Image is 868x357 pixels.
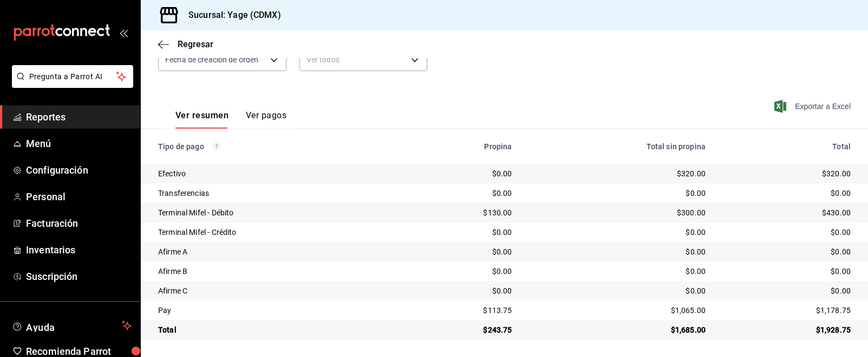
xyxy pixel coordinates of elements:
div: Total [158,324,396,335]
div: $320.00 [529,168,706,179]
button: open_drawer_menu [119,28,128,37]
div: $1,178.75 [723,305,851,316]
div: Transferencias [158,188,396,199]
div: $0.00 [529,227,706,238]
button: Ver resumen [175,110,229,129]
button: Exportar a Excel [776,100,851,113]
button: Ver pagos [246,110,286,129]
span: Fecha de creación de orden [165,54,258,65]
span: Ayuda [26,319,118,332]
span: Configuración [26,163,132,177]
div: $0.00 [723,188,851,199]
div: $0.00 [723,227,851,238]
div: $0.00 [413,285,512,296]
div: $320.00 [723,168,851,179]
div: Terminal Mifel - Débito [158,207,396,218]
svg: Los pagos realizados con Pay y otras terminales son montos brutos. [213,143,220,150]
div: $113.75 [413,305,512,316]
span: Facturación [26,216,132,231]
div: $0.00 [413,168,512,179]
div: Tipo de pago [158,142,396,151]
div: $0.00 [413,227,512,238]
div: $0.00 [723,285,851,296]
div: $243.75 [413,324,512,335]
div: Total sin propina [529,142,706,151]
div: $0.00 [529,188,706,199]
div: $1,928.75 [723,324,851,335]
div: $0.00 [529,266,706,277]
div: $0.00 [413,246,512,257]
h3: Sucursal: Yage (CDMX) [180,9,281,22]
span: Inventarios [26,243,132,257]
span: Regresar [178,39,213,49]
div: Total [723,142,851,151]
div: Propina [413,142,512,151]
button: Regresar [158,39,213,49]
div: navigation tabs [175,110,286,129]
div: $1,685.00 [529,324,706,335]
div: $0.00 [723,266,851,277]
span: Suscripción [26,269,132,284]
div: $430.00 [723,207,851,218]
button: Pregunta a Parrot AI [12,65,133,88]
div: $0.00 [723,246,851,257]
div: Afirme A [158,246,396,257]
span: Menú [26,136,132,151]
div: $1,065.00 [529,305,706,316]
div: $0.00 [529,285,706,296]
div: $300.00 [529,207,706,218]
div: Ver todos [299,48,428,71]
div: $0.00 [413,188,512,199]
span: Personal [26,189,132,204]
div: Afirme B [158,266,396,277]
div: $0.00 [413,266,512,277]
div: $130.00 [413,207,512,218]
div: Terminal Mifel - Crédito [158,227,396,238]
div: $0.00 [529,246,706,257]
span: Reportes [26,110,132,124]
div: Pay [158,305,396,316]
div: Efectivo [158,168,396,179]
span: Pregunta a Parrot AI [29,71,116,82]
a: Pregunta a Parrot AI [8,79,133,90]
div: Afirme C [158,285,396,296]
